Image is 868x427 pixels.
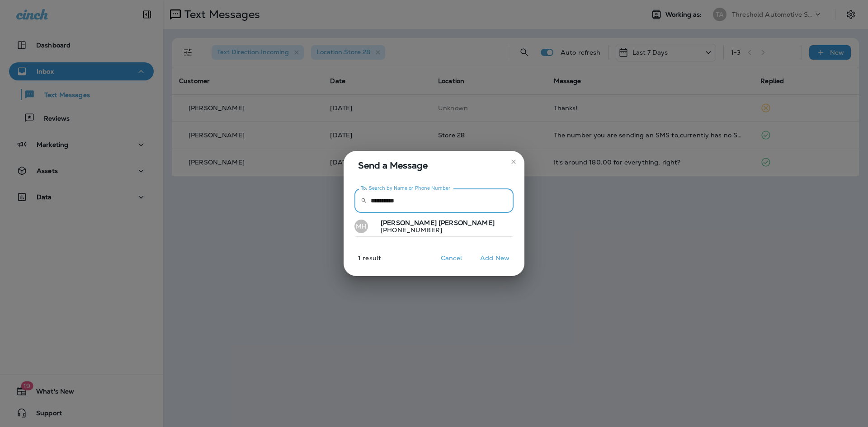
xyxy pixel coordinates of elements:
button: MH[PERSON_NAME] [PERSON_NAME][PHONE_NUMBER] [354,216,514,237]
p: [PHONE_NUMBER] [373,226,495,234]
button: close [506,155,521,169]
span: [PERSON_NAME] [439,219,495,227]
button: Add New [476,251,514,265]
label: To: Search by Name or Phone Number [361,185,451,192]
button: Cancel [434,251,468,265]
span: [PERSON_NAME] [381,219,437,227]
span: Send a Message [358,158,514,173]
div: MH [354,220,368,233]
p: 1 result [340,254,381,269]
